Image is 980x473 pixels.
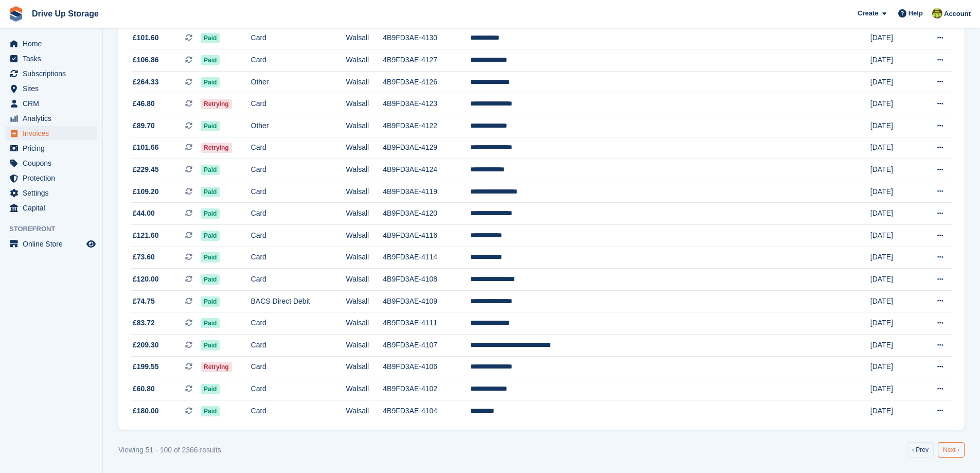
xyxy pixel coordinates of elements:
[201,33,220,43] span: Paid
[908,8,923,19] span: Help
[251,247,346,269] td: Card
[133,77,159,87] span: £264.33
[201,77,220,87] span: Paid
[133,186,159,197] span: £109.20
[870,269,918,291] td: [DATE]
[201,55,220,65] span: Paid
[251,71,346,93] td: Other
[383,181,470,203] td: 4B9FD3AE-4119
[383,335,470,357] td: 4B9FD3AE-4107
[383,159,470,181] td: 4B9FD3AE-4124
[383,225,470,247] td: 4B9FD3AE-4116
[870,247,918,269] td: [DATE]
[201,318,220,328] span: Paid
[251,49,346,72] td: Card
[346,137,383,159] td: Walsall
[346,159,383,181] td: Walsall
[133,164,159,175] span: £229.45
[5,141,97,155] a: menu
[23,141,84,155] span: Pricing
[201,406,220,416] span: Paid
[346,49,383,72] td: Walsall
[346,290,383,312] td: Walsall
[346,269,383,291] td: Walsall
[346,312,383,335] td: Walsall
[870,181,918,203] td: [DATE]
[383,290,470,312] td: 4B9FD3AE-4109
[383,247,470,269] td: 4B9FD3AE-4114
[23,171,84,185] span: Protection
[23,111,84,126] span: Analytics
[870,49,918,72] td: [DATE]
[9,224,102,234] span: Storefront
[907,442,934,458] a: Previous
[383,269,470,291] td: 4B9FD3AE-4108
[938,442,965,458] a: Next
[870,312,918,335] td: [DATE]
[201,296,220,307] span: Paid
[251,93,346,115] td: Card
[905,442,967,458] nav: Pages
[23,156,84,170] span: Coupons
[346,400,383,422] td: Walsall
[201,143,232,153] span: Retrying
[251,137,346,159] td: Card
[383,115,470,137] td: 4B9FD3AE-4122
[870,71,918,93] td: [DATE]
[251,269,346,291] td: Card
[133,340,159,351] span: £209.30
[251,27,346,49] td: Card
[383,356,470,378] td: 4B9FD3AE-4106
[383,137,470,159] td: 4B9FD3AE-4129
[23,186,84,200] span: Settings
[346,247,383,269] td: Walsall
[346,356,383,378] td: Walsall
[346,27,383,49] td: Walsall
[346,181,383,203] td: Walsall
[8,6,24,22] img: stora-icon-8386f47178a22dfd0bd8f6a31ec36ba5ce8667c1dd55bd0f319d3a0aa187defe.svg
[133,296,155,307] span: £74.75
[870,27,918,49] td: [DATE]
[932,8,942,19] img: Lindsay Dawes
[251,312,346,335] td: Card
[251,335,346,357] td: Card
[133,32,159,43] span: £101.60
[201,340,220,351] span: Paid
[133,252,155,262] span: £73.60
[870,356,918,378] td: [DATE]
[133,55,159,65] span: £106.86
[5,237,97,251] a: menu
[133,142,159,153] span: £101.66
[5,81,97,96] a: menu
[23,51,84,66] span: Tasks
[5,51,97,66] a: menu
[201,121,220,131] span: Paid
[201,384,220,394] span: Paid
[133,208,155,219] span: £44.00
[346,225,383,247] td: Walsall
[201,274,220,285] span: Paid
[5,201,97,215] a: menu
[870,290,918,312] td: [DATE]
[870,378,918,400] td: [DATE]
[5,171,97,185] a: menu
[944,9,971,19] span: Account
[346,115,383,137] td: Walsall
[251,115,346,137] td: Other
[5,111,97,126] a: menu
[870,115,918,137] td: [DATE]
[383,93,470,115] td: 4B9FD3AE-4123
[858,8,878,19] span: Create
[251,159,346,181] td: Card
[870,93,918,115] td: [DATE]
[201,187,220,197] span: Paid
[251,400,346,422] td: Card
[383,49,470,72] td: 4B9FD3AE-4127
[383,203,470,225] td: 4B9FD3AE-4120
[133,383,155,394] span: £60.80
[251,378,346,400] td: Card
[870,203,918,225] td: [DATE]
[346,203,383,225] td: Walsall
[870,137,918,159] td: [DATE]
[23,66,84,81] span: Subscriptions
